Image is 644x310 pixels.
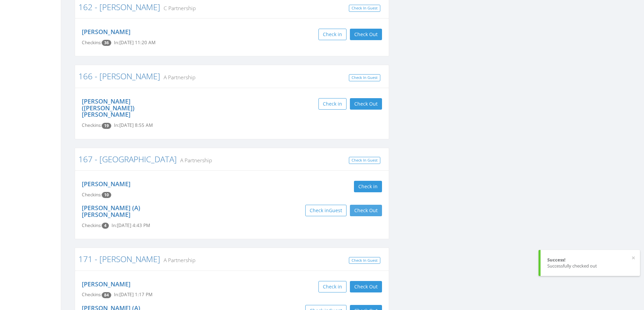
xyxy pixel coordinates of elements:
span: Checkin count [102,123,111,129]
a: 162 - [PERSON_NAME] [78,1,160,12]
a: [PERSON_NAME] (A) [PERSON_NAME] [82,204,140,219]
button: Check Out [350,98,382,110]
button: Check Out [350,205,382,216]
span: Checkin count [102,223,109,229]
span: In: [DATE] 11:20 AM [114,39,156,46]
small: A Partnership [177,157,212,164]
a: Check In Guest [349,5,380,12]
button: × [631,283,635,289]
button: Check inGuest [305,205,347,216]
button: Check Out [350,29,382,40]
a: 166 - [PERSON_NAME] [78,71,160,82]
a: Check In Guest [349,157,380,164]
span: In: [DATE] 8:55 AM [114,122,153,128]
button: Check in [318,281,347,292]
button: Check in [354,181,382,192]
a: 171 - [PERSON_NAME] [78,253,160,264]
a: [PERSON_NAME] [82,180,130,188]
small: A Partnership [160,74,195,81]
span: In: [DATE] 4:43 PM [112,222,150,228]
button: Check Out [350,281,382,292]
span: In: [DATE] 1:17 PM [114,291,152,298]
button: Check in [318,98,347,110]
div: Success! [547,257,633,263]
a: [PERSON_NAME] [82,280,130,288]
a: [PERSON_NAME] [82,28,130,36]
div: Successfully checked out [547,263,633,269]
span: Checkins: [82,222,102,228]
small: C Partnership [160,4,196,12]
a: [PERSON_NAME] ([PERSON_NAME]) [PERSON_NAME] [82,97,135,119]
a: 167 - [GEOGRAPHIC_DATA] [78,153,177,165]
span: Checkin count [102,192,111,198]
span: Checkins: [82,122,102,128]
span: Guest [329,207,342,214]
span: Checkin count [102,292,111,298]
div: Successfully checked out [547,291,633,297]
span: Checkin count [102,40,111,46]
a: Check In Guest [349,74,380,81]
small: A Partnership [160,256,195,264]
span: Checkins: [82,39,102,46]
span: Checkins: [82,291,102,298]
button: Check in [318,29,347,40]
a: Check In Guest [349,257,380,264]
button: × [631,255,635,261]
span: Checkins: [82,192,102,198]
div: Success! [547,285,633,291]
